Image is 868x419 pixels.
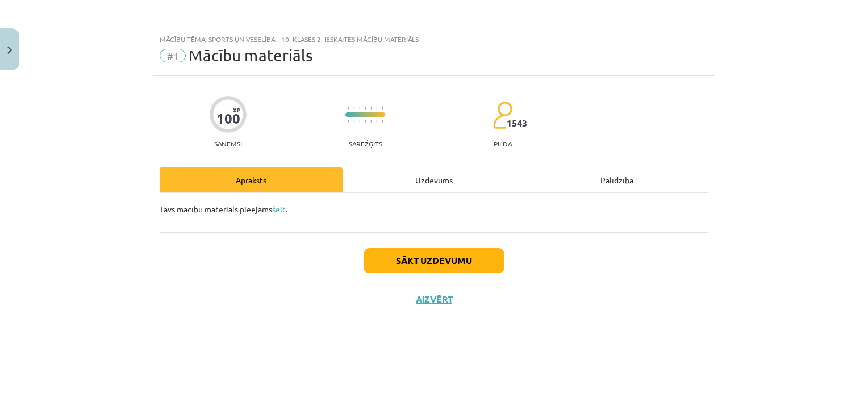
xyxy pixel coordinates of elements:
span: XP [233,107,240,113]
img: icon-short-line-57e1e144782c952c97e751825c79c345078a6d821885a25fce030b3d8c18986b.svg [382,120,383,123]
img: icon-short-line-57e1e144782c952c97e751825c79c345078a6d821885a25fce030b3d8c18986b.svg [376,120,377,123]
p: Sarežģīts [349,140,382,148]
p: pilda [494,140,512,148]
button: Sākt uzdevumu [364,248,504,273]
div: Palīdzība [525,167,708,192]
span: #1 [160,49,186,62]
img: icon-short-line-57e1e144782c952c97e751825c79c345078a6d821885a25fce030b3d8c18986b.svg [348,120,349,123]
img: icon-short-line-57e1e144782c952c97e751825c79c345078a6d821885a25fce030b3d8c18986b.svg [370,107,372,110]
img: icon-short-line-57e1e144782c952c97e751825c79c345078a6d821885a25fce030b3d8c18986b.svg [370,120,372,123]
img: icon-short-line-57e1e144782c952c97e751825c79c345078a6d821885a25fce030b3d8c18986b.svg [353,107,354,110]
span: 1543 [507,118,527,128]
p: Saņemsi [210,140,247,148]
img: icon-close-lesson-0947bae3869378f0d4975bcd49f059093ad1ed9edebbc8119c70593378902aed.svg [7,47,12,54]
div: Mācību tēma: Sports un veselība - 10. klases 2. ieskaites mācību materiāls [160,35,708,43]
p: Tavs mācību materiāls pieejams . [160,203,708,215]
a: šeit [272,204,286,214]
div: Uzdevums [343,167,525,192]
img: icon-short-line-57e1e144782c952c97e751825c79c345078a6d821885a25fce030b3d8c18986b.svg [359,120,360,123]
img: icon-short-line-57e1e144782c952c97e751825c79c345078a6d821885a25fce030b3d8c18986b.svg [365,107,366,110]
div: 100 [216,111,240,127]
img: icon-short-line-57e1e144782c952c97e751825c79c345078a6d821885a25fce030b3d8c18986b.svg [348,107,349,110]
span: Mācību materiāls [189,46,312,65]
img: icon-short-line-57e1e144782c952c97e751825c79c345078a6d821885a25fce030b3d8c18986b.svg [382,107,383,110]
img: icon-short-line-57e1e144782c952c97e751825c79c345078a6d821885a25fce030b3d8c18986b.svg [353,120,354,123]
div: Apraksts [160,167,343,192]
button: Aizvērt [412,294,456,305]
img: icon-short-line-57e1e144782c952c97e751825c79c345078a6d821885a25fce030b3d8c18986b.svg [376,107,377,110]
img: icon-short-line-57e1e144782c952c97e751825c79c345078a6d821885a25fce030b3d8c18986b.svg [359,107,360,110]
img: icon-short-line-57e1e144782c952c97e751825c79c345078a6d821885a25fce030b3d8c18986b.svg [365,120,366,123]
img: students-c634bb4e5e11cddfef0936a35e636f08e4e9abd3cc4e673bd6f9a4125e45ecb1.svg [493,101,512,129]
